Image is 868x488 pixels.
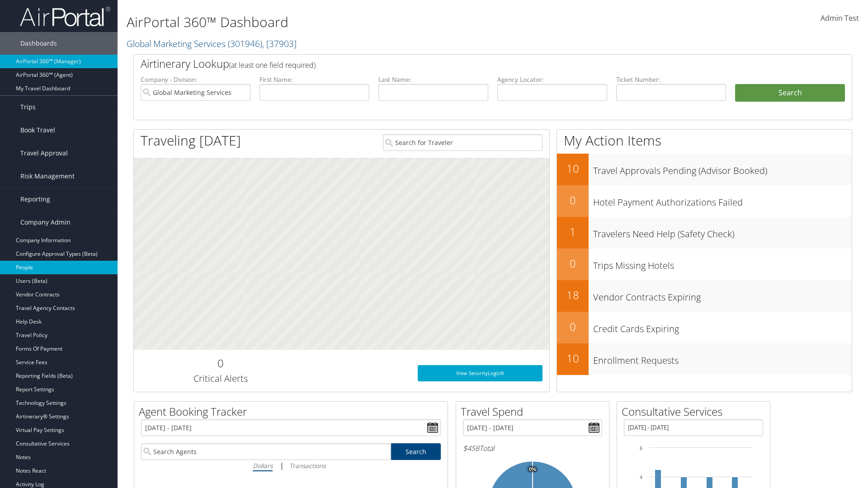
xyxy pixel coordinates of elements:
a: 18Vendor Contracts Expiring [557,280,852,312]
a: Search [391,443,441,460]
a: Global Marketing Services [127,38,297,50]
input: Search Agents [141,443,391,460]
span: Book Travel [20,119,55,141]
h2: Airtinerary Lookup [141,56,785,71]
span: Admin Test [821,13,859,23]
h2: Travel Spend [461,404,609,419]
label: First Name: [259,75,369,84]
h3: Critical Alerts [141,372,300,385]
span: , [ 37903 ] [262,38,297,50]
h3: Enrollment Requests [593,350,852,367]
a: Admin Test [821,5,859,33]
h2: 0 [557,319,589,334]
h2: 0 [141,356,300,371]
h3: Trips Missing Hotels [593,255,852,272]
span: Risk Management [20,165,75,188]
h2: 18 [557,287,589,303]
span: Trips [20,96,36,118]
i: Dollars [253,461,273,470]
a: 0Hotel Payment Authorizations Failed [557,185,852,217]
h6: Total [463,443,602,453]
i: Transactions [289,461,325,470]
a: 1Travelers Need Help (Safety Check) [557,217,852,249]
a: 10Enrollment Requests [557,343,852,375]
span: Company Admin [20,211,71,234]
h3: Vendor Contracts Expiring [593,286,852,304]
a: 0Trips Missing Hotels [557,249,852,280]
h2: 0 [557,192,589,208]
span: $458 [463,443,479,453]
h3: Travel Approvals Pending (Advisor Booked) [593,160,852,177]
label: Company - Division: [141,75,250,84]
h1: Traveling [DATE] [141,131,241,150]
h2: 10 [557,351,589,366]
input: Search for Traveler [383,134,542,151]
tspan: 0% [529,467,536,472]
h1: My Action Items [557,131,852,150]
h3: Travelers Need Help (Safety Check) [593,223,852,240]
span: Travel Approval [20,142,68,164]
span: ( 301946 ) [228,38,262,50]
h2: Consultative Services [622,404,770,419]
tspan: 6 [640,446,642,451]
a: 0Credit Cards Expiring [557,312,852,343]
label: Ticket Number: [616,75,726,84]
span: Dashboards [20,32,57,55]
h3: Credit Cards Expiring [593,318,852,335]
h2: 1 [557,224,589,239]
button: Search [735,84,845,102]
h3: Hotel Payment Authorizations Failed [593,192,852,209]
div: | [141,460,441,471]
span: Reporting [20,188,50,211]
h1: AirPortal 360™ Dashboard [127,13,615,32]
span: (at least one field required) [229,60,316,70]
label: Agency Locator: [497,75,607,84]
h2: 10 [557,161,589,176]
h2: Agent Booking Tracker [139,404,448,419]
a: View SecurityLogic® [418,365,542,381]
label: Last Name: [378,75,488,84]
h2: 0 [557,256,589,271]
tspan: 4 [640,474,642,480]
img: airportal-logo.png [20,6,110,27]
a: 10Travel Approvals Pending (Advisor Booked) [557,154,852,185]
